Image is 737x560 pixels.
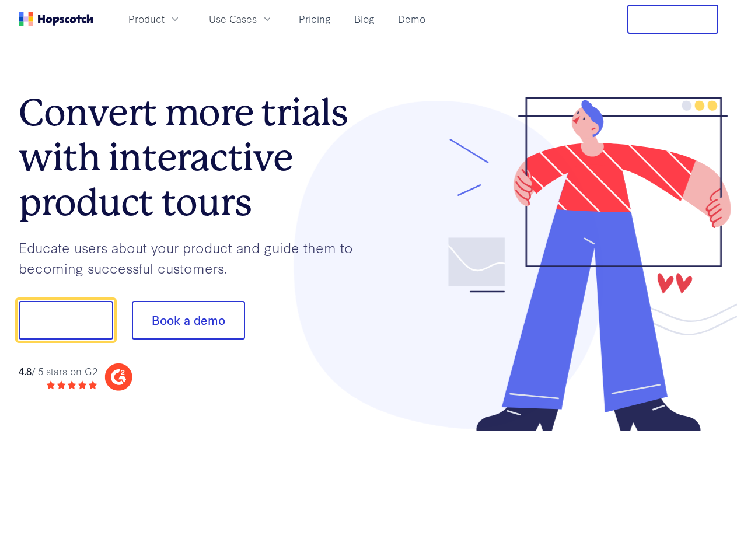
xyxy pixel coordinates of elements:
span: Product [128,12,165,26]
button: Show me! [19,301,113,339]
span: Use Cases [209,12,257,26]
a: Home [19,12,93,26]
button: Book a demo [132,301,245,339]
button: Product [121,9,188,29]
p: Educate users about your product and guide them to becoming successful customers. [19,237,369,278]
a: Blog [350,9,379,29]
button: Use Cases [202,9,280,29]
h1: Convert more trials with interactive product tours [19,90,369,225]
strong: 4.8 [19,364,32,377]
div: / 5 stars on G2 [19,364,97,379]
a: Pricing [294,9,336,29]
button: Free Trial [627,5,718,34]
a: Demo [393,9,430,29]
